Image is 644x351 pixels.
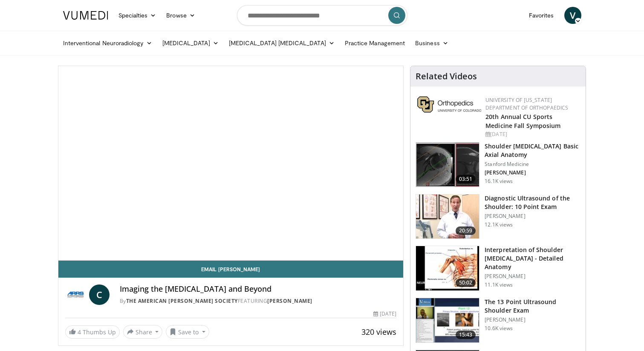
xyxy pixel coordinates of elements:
a: C [89,284,110,305]
div: [DATE] [485,131,579,138]
a: Practice Management [340,35,410,52]
a: 20th Annual CU Sports Medicine Fall Symposium [485,113,560,130]
a: Business [410,35,453,52]
a: 4 Thumbs Up [65,325,120,339]
span: 50:02 [456,278,476,287]
a: 50:02 Interpretation of Shoulder [MEDICAL_DATA] - Detailed Anatomy [PERSON_NAME] 11.1K views [416,246,580,291]
img: 843da3bf-65ba-4ef1-b378-e6073ff3724a.150x105_q85_crop-smart_upscale.jpg [416,142,479,187]
p: 16.1K views [485,178,513,185]
span: 20:59 [456,226,476,235]
div: By FEATURING [120,297,397,305]
input: Search topics, interventions [237,5,407,26]
p: 11.1K views [485,281,513,288]
a: [PERSON_NAME] [267,297,312,305]
p: [PERSON_NAME] [485,169,580,176]
h3: Diagnostic Ultrasound of the Shoulder: 10 Point Exam [485,194,580,211]
span: 15:43 [456,331,476,339]
div: [DATE] [373,310,396,318]
img: The American Roentgen Ray Society [65,284,86,305]
img: 355603a8-37da-49b6-856f-e00d7e9307d3.png.150x105_q85_autocrop_double_scale_upscale_version-0.2.png [417,96,481,113]
h4: Related Videos [416,71,477,81]
p: 10.6K views [485,325,513,332]
p: [PERSON_NAME] [485,273,580,280]
p: 12.1K views [485,221,513,228]
span: 320 views [361,327,396,337]
h3: Shoulder [MEDICAL_DATA] Basic Axial Anatomy [485,142,580,159]
a: 03:51 Shoulder [MEDICAL_DATA] Basic Axial Anatomy Stanford Medicine [PERSON_NAME] 16.1K views [416,142,580,187]
p: Stanford Medicine [485,161,580,168]
a: The American [PERSON_NAME] Society [126,297,238,305]
a: 15:43 The 13 Point Ultrasound Shoulder Exam [PERSON_NAME] 10.6K views [416,298,580,343]
a: Interventional Neuroradiology [58,35,157,52]
p: [PERSON_NAME] [485,316,580,323]
a: Favorites [524,7,559,24]
img: 2e2aae31-c28f-4877-acf1-fe75dd611276.150x105_q85_crop-smart_upscale.jpg [416,194,479,239]
h4: Imaging the [MEDICAL_DATA] and Beyond [120,284,397,294]
a: 20:59 Diagnostic Ultrasound of the Shoulder: 10 Point Exam [PERSON_NAME] 12.1K views [416,194,580,239]
a: University of [US_STATE] Department of Orthopaedics [485,96,568,111]
video-js: Video Player [58,66,404,261]
img: b344877d-e8e2-41e4-9927-e77118ec7d9d.150x105_q85_crop-smart_upscale.jpg [416,246,479,290]
img: 7b323ec8-d3a2-4ab0-9251-f78bf6f4eb32.150x105_q85_crop-smart_upscale.jpg [416,298,479,342]
a: Specialties [113,7,162,24]
a: Email [PERSON_NAME] [58,261,404,278]
a: Browse [161,7,200,24]
button: Save to [166,325,209,339]
h3: The 13 Point Ultrasound Shoulder Exam [485,298,580,315]
h3: Interpretation of Shoulder [MEDICAL_DATA] - Detailed Anatomy [485,246,580,271]
a: V [564,7,581,24]
a: [MEDICAL_DATA] [157,35,224,52]
p: [PERSON_NAME] [485,213,580,220]
a: [MEDICAL_DATA] [MEDICAL_DATA] [224,35,340,52]
button: Share [123,325,163,339]
span: 4 [78,328,81,336]
span: 03:51 [456,175,476,183]
img: VuMedi Logo [63,11,108,20]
